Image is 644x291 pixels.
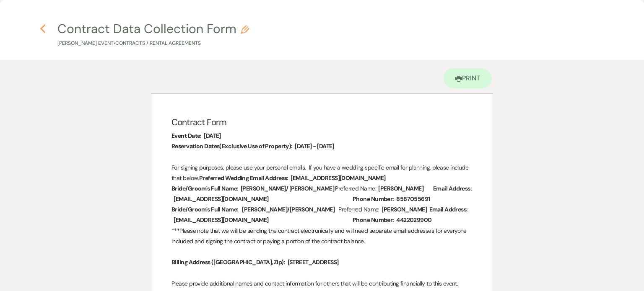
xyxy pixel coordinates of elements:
p: Preferred Name: [171,183,473,204]
strong: Event Date: [171,132,202,139]
span: [PERSON_NAME] [377,184,424,193]
span: [EMAIL_ADDRESS][DOMAIN_NAME] [173,215,269,225]
strong: Bride/Groom's Full Name: [171,185,239,192]
strong: Preferred Wedding Email Address: [199,174,288,182]
button: Contract Data Collection Form[PERSON_NAME] Event•Contracts / Rental Agreements [57,23,249,47]
p: Please provide additional names and contact information for others that will be contributing fina... [171,278,473,289]
strong: Phone Number: [353,216,394,224]
span: ***Please note that we will be sending the contract electronically and will need separate email a... [171,227,468,245]
span: 8587055691 [395,194,431,204]
span: [DATE] [203,131,222,141]
span: [DATE] - [DATE] [294,142,335,151]
strong: Reservation Dates(Exclusive Use of Property): [171,142,293,150]
span: [PERSON_NAME] [381,205,428,214]
span: [PERSON_NAME]/[PERSON_NAME] [241,205,335,214]
span: [EMAIL_ADDRESS][DOMAIN_NAME] [290,173,386,183]
span: 4422029900 [395,215,432,225]
p: [PERSON_NAME] Event • Contracts / Rental Agreements [57,39,249,47]
h2: Contract Form [171,115,473,131]
span: [EMAIL_ADDRESS][DOMAIN_NAME] [173,194,269,204]
strong: Email Address: [433,185,472,192]
span: [PERSON_NAME]/ [PERSON_NAME] [240,184,335,193]
p: For signing purposes, please use your personal emails. If you have a wedding specific email for p... [171,162,473,183]
u: Bride/Groom's Full Name: [171,206,239,213]
strong: Billing Address ([GEOGRAPHIC_DATA], Zip): [171,258,285,266]
strong: Phone Number: [353,195,394,203]
a: Print [444,68,492,88]
span: [STREET_ADDRESS] [287,258,340,267]
strong: Email Address: [429,206,468,213]
p: Preferred Name: [171,204,473,225]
